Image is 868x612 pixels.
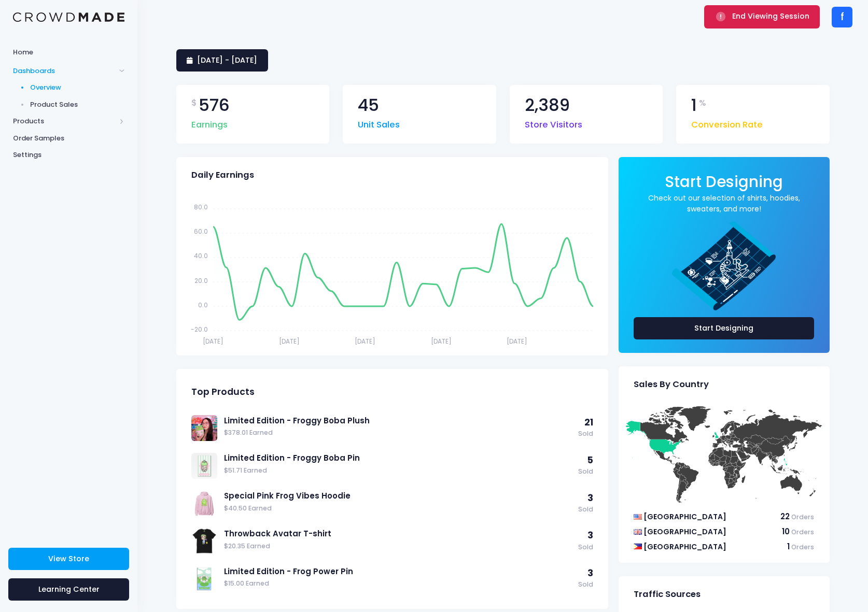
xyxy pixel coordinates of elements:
[634,379,709,390] span: Sales By Country
[699,97,706,109] span: %
[191,324,208,333] tspan: -20.0
[13,12,124,22] img: Logo
[587,529,593,542] span: 3
[8,548,129,570] a: View Store
[791,543,814,551] span: Orders
[780,511,790,522] span: 22
[224,504,573,514] span: $40.50 Earned
[584,416,593,429] span: 21
[191,170,254,180] span: Daily Earnings
[194,251,208,260] tspan: 40.0
[13,66,116,76] span: Dashboards
[643,542,726,552] span: [GEOGRAPHIC_DATA]
[13,116,116,126] span: Products
[665,171,783,192] span: Start Designing
[198,300,208,309] tspan: 0.0
[224,415,573,426] a: Limited Edition - Froggy Boba Plush
[787,541,790,552] span: 1
[525,113,582,132] span: Store Visitors
[691,97,697,114] span: 1
[507,337,527,346] tspan: [DATE]
[691,113,763,132] span: Conversion Rate
[578,505,593,515] span: Sold
[643,511,726,522] span: [GEOGRAPHIC_DATA]
[832,7,852,27] div: f
[13,133,124,144] span: Order Samples
[587,492,593,504] span: 3
[587,454,593,466] span: 5
[643,526,726,537] span: [GEOGRAPHIC_DATA]
[224,452,573,464] a: Limited Edition - Froggy Boba Pin
[665,180,783,190] a: Start Designing
[224,566,573,577] a: Limited Edition - Frog Power Pin
[224,428,573,438] span: $378.01 Earned
[358,113,400,132] span: Unit Sales
[704,5,820,28] button: End Viewing Session
[278,337,299,346] tspan: [DATE]
[191,113,228,132] span: Earnings
[587,567,593,579] span: 3
[194,276,208,284] tspan: 20.0
[525,97,570,114] span: 2,389
[224,466,573,476] span: $51.71 Earned
[224,490,573,502] a: Special Pink Frog Vibes Hoodie
[634,317,815,339] a: Start Designing
[578,543,593,552] span: Sold
[191,387,255,397] span: Top Products
[791,528,814,536] span: Orders
[578,429,593,439] span: Sold
[791,513,814,521] span: Orders
[224,542,573,551] span: $20.35 Earned
[203,337,223,346] tspan: [DATE]
[782,526,790,537] span: 10
[224,579,573,589] span: $15.00 Earned
[431,337,452,346] tspan: [DATE]
[13,150,124,160] span: Settings
[578,467,593,477] span: Sold
[30,99,125,110] span: Product Sales
[355,337,375,346] tspan: [DATE]
[634,589,701,600] span: Traffic Sources
[358,97,379,114] span: 45
[194,227,208,236] tspan: 60.0
[176,49,268,72] a: [DATE] - [DATE]
[38,584,100,594] span: Learning Center
[634,193,815,215] a: Check out our selection of shirts, hoodies, sweaters, and more!
[199,97,230,114] span: 576
[732,11,809,21] span: End Viewing Session
[13,47,124,58] span: Home
[197,55,257,65] span: [DATE] - [DATE]
[8,578,129,601] a: Learning Center
[191,97,197,109] span: $
[224,528,573,539] a: Throwback Avatar T-shirt
[194,203,208,211] tspan: 80.0
[30,82,125,93] span: Overview
[48,553,89,564] span: View Store
[578,580,593,590] span: Sold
